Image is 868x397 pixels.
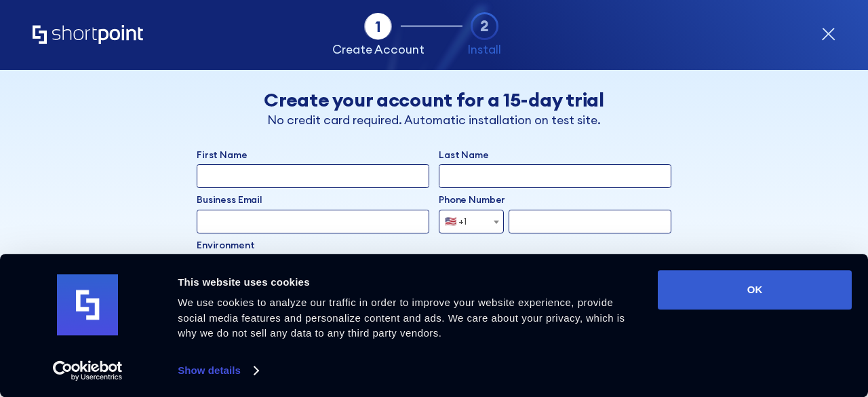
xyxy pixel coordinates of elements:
button: OK [658,270,852,309]
a: Show details [178,360,258,381]
a: Usercentrics Cookiebot - opens in a new window [28,360,147,381]
img: logo [57,275,118,336]
div: This website uses cookies [178,274,642,290]
span: We use cookies to analyze our traffic in order to improve your website experience, provide social... [178,297,625,339]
